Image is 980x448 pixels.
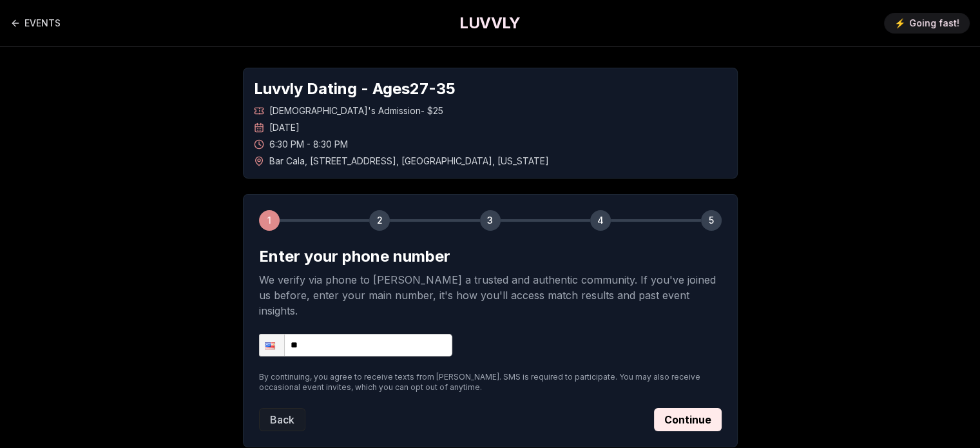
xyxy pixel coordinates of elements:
[459,13,520,34] a: LUVVLY
[260,335,284,356] div: United States: + 1
[10,10,61,36] a: Back to events
[269,104,443,117] span: [DEMOGRAPHIC_DATA]'s Admission - $25
[269,121,300,134] span: [DATE]
[909,17,959,30] span: Going fast!
[259,272,722,318] p: We verify via phone to [PERSON_NAME] a trusted and authentic community. If you've joined us befor...
[269,138,348,151] span: 6:30 PM - 8:30 PM
[654,408,722,431] button: Continue
[259,408,305,431] button: Back
[894,17,905,30] span: ⚡️
[369,210,390,231] div: 2
[259,372,722,393] p: By continuing, you agree to receive texts from [PERSON_NAME]. SMS is required to participate. You...
[259,210,280,231] div: 1
[701,210,722,231] div: 5
[480,210,501,231] div: 3
[259,246,722,267] h2: Enter your phone number
[254,79,727,99] h1: Luvvly Dating - Ages 27 - 35
[590,210,611,231] div: 4
[269,155,549,168] span: Bar Cala , [STREET_ADDRESS] , [GEOGRAPHIC_DATA] , [US_STATE]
